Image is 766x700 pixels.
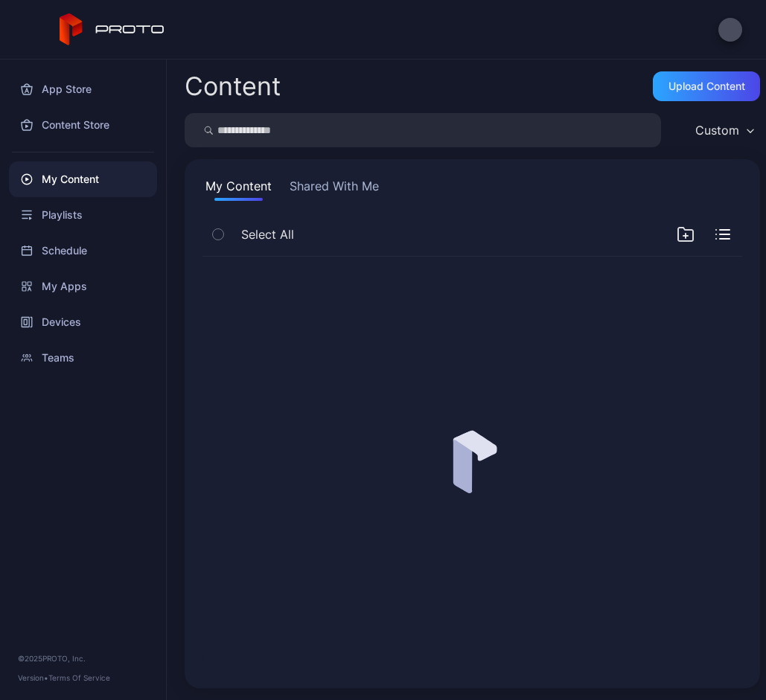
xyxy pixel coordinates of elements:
a: Content Store [9,107,157,143]
a: Playlists [9,197,157,233]
a: Schedule [9,233,157,269]
button: Custom [688,113,760,147]
div: Upload Content [668,80,745,92]
a: App Store [9,71,157,107]
a: My Content [9,161,157,197]
button: Upload Content [653,71,760,101]
button: My Content [202,177,275,201]
div: Content [185,74,281,99]
a: My Apps [9,269,157,304]
a: Terms Of Service [48,673,110,682]
span: Version • [18,673,48,682]
a: Devices [9,304,157,340]
button: Shared With Me [287,177,382,201]
span: Select All [241,225,294,243]
div: Custom [695,123,739,138]
a: Teams [9,340,157,376]
div: © 2025 PROTO, Inc. [18,652,148,664]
